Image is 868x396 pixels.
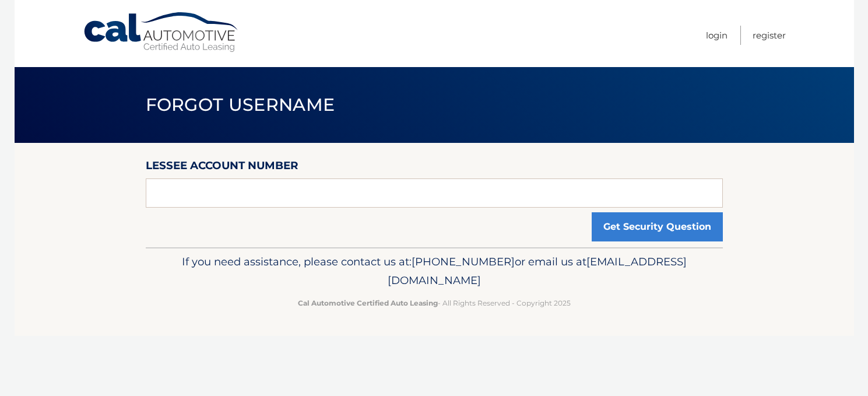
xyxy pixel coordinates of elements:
[153,253,715,290] p: If you need assistance, please contact us at: or email us at
[592,212,723,241] button: Get Security Question
[153,297,715,309] p: - All Rights Reserved - Copyright 2025
[753,26,786,45] a: Register
[146,94,335,115] span: Forgot Username
[298,299,438,307] strong: Cal Automotive Certified Auto Leasing
[706,26,728,45] a: Login
[83,12,240,53] a: Cal Automotive
[412,255,515,268] span: [PHONE_NUMBER]
[388,255,687,287] span: [EMAIL_ADDRESS][DOMAIN_NAME]
[146,157,298,178] label: Lessee Account Number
